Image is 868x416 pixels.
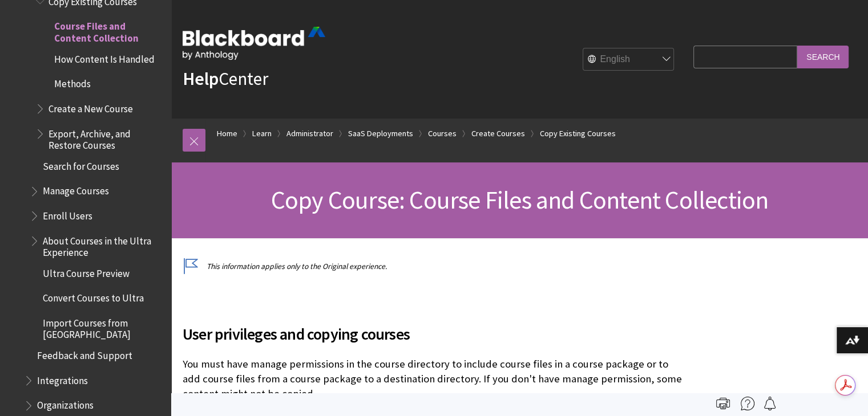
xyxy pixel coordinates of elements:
[183,67,219,90] strong: Help
[49,124,163,151] span: Export, Archive, and Restore Courses
[348,127,413,141] a: SaaS Deployments
[741,397,754,410] img: More help
[183,322,688,346] span: User privileges and copying courses
[716,397,730,410] img: Print
[54,17,163,44] span: Course Files and Content Collection
[43,206,92,222] span: Enroll Users
[183,261,688,272] p: This information applies only to the Original experience.
[37,396,94,411] span: Organizations
[37,346,132,361] span: Feedback and Support
[43,231,163,258] span: About Courses in the Ultra Experience
[43,264,130,279] span: Ultra Course Preview
[43,157,119,172] span: Search for Courses
[763,397,777,410] img: Follow this page
[183,67,268,90] a: HelpCenter
[271,184,769,215] span: Copy Course: Course Files and Content Collection
[583,48,675,71] select: Site Language Selector
[43,289,144,304] span: Convert Courses to Ultra
[428,127,457,141] a: Courses
[54,74,91,89] span: Methods
[471,127,525,141] a: Create Courses
[43,182,109,197] span: Manage Courses
[540,127,616,141] a: Copy Existing Courses
[49,99,133,115] span: Create a New Course
[217,127,237,141] a: Home
[252,127,272,141] a: Learn
[43,313,163,340] span: Import Courses from [GEOGRAPHIC_DATA]
[37,371,88,386] span: Integrations
[797,46,849,68] input: Search
[183,27,325,60] img: Blackboard by Anthology
[286,127,333,141] a: Administrator
[183,357,688,402] p: You must have manage permissions in the course directory to include course files in a course pack...
[54,50,155,65] span: How Content Is Handled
